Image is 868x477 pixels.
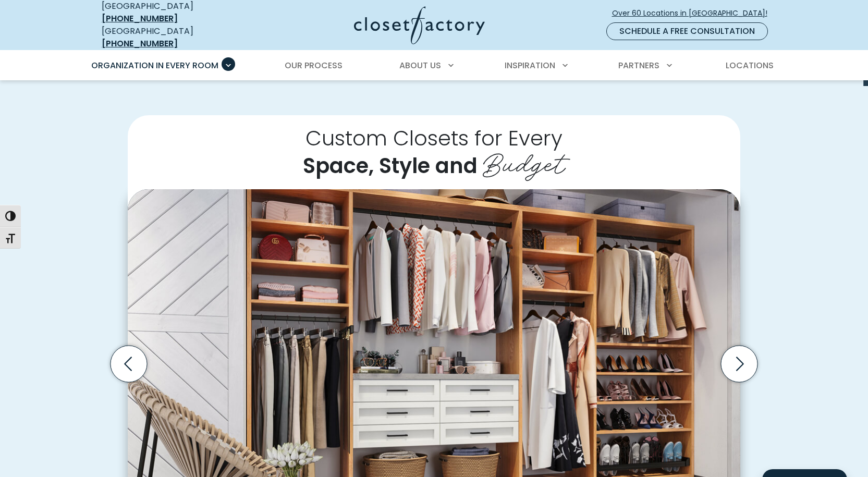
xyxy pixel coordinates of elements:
[305,124,563,153] span: Custom Closets for Every
[606,22,768,40] a: Schedule a Free Consultation
[285,59,343,71] span: Our Process
[399,59,441,71] span: About Us
[726,59,774,71] span: Locations
[612,4,776,22] a: Over 60 Locations in [GEOGRAPHIC_DATA]!
[84,51,785,80] nav: Primary Menu
[612,8,776,19] span: Over 60 Locations in [GEOGRAPHIC_DATA]!
[303,151,478,180] span: Space, Style and
[354,6,485,44] img: Closet Factory Logo
[102,13,178,25] a: [PHONE_NUMBER]
[91,59,218,71] span: Organization in Every Room
[102,38,178,50] a: [PHONE_NUMBER]
[102,25,253,50] div: [GEOGRAPHIC_DATA]
[505,59,555,71] span: Inspiration
[618,59,659,71] span: Partners
[483,140,565,182] span: Budget
[717,341,762,386] button: Next slide
[106,341,151,386] button: Previous slide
